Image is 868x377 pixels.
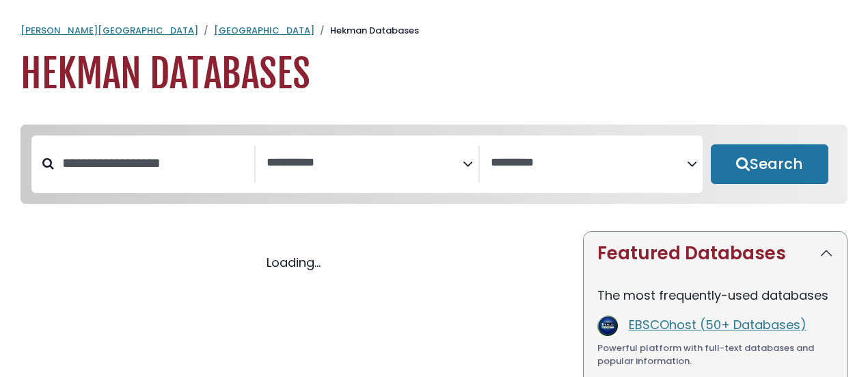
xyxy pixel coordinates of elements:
[21,24,847,38] nav: breadcrumb
[584,232,847,275] button: Featured Databases
[597,286,833,304] p: The most frequently-used databases
[214,24,314,37] a: [GEOGRAPHIC_DATA]
[629,316,806,333] a: EBSCOhost (50+ Databases)
[267,156,463,170] textarea: Search
[491,156,687,170] textarea: Search
[54,152,254,174] input: Search database by title or keyword
[21,51,847,97] h1: Hekman Databases
[597,341,833,368] div: Powerful platform with full-text databases and popular information.
[21,253,567,272] div: Loading...
[21,24,198,37] a: [PERSON_NAME][GEOGRAPHIC_DATA]
[21,125,847,204] nav: Search filters
[314,24,419,38] li: Hekman Databases
[711,144,828,184] button: Submit for Search Results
